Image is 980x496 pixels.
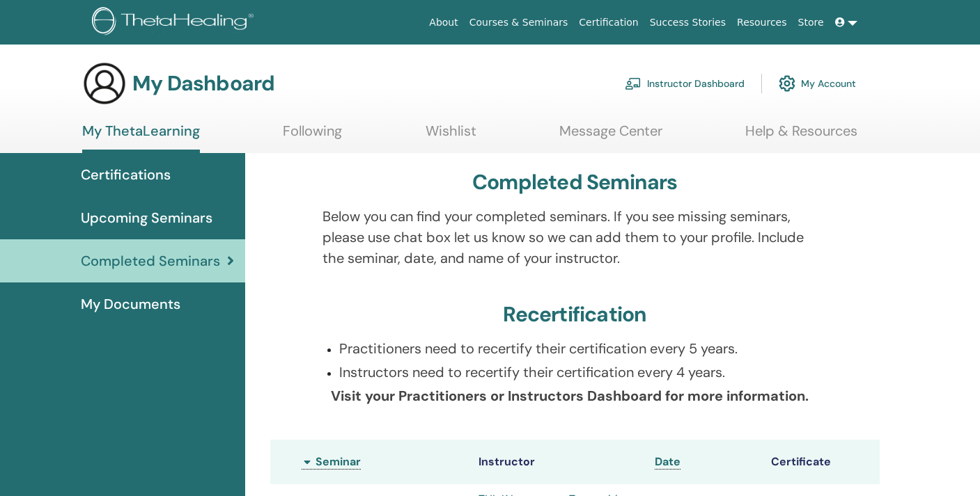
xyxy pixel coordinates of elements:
a: Date [655,454,680,470]
a: Following [283,122,342,150]
a: Message Center [559,122,662,150]
h3: My Dashboard [132,71,274,96]
img: logo.png [92,7,258,38]
a: Instructor Dashboard [625,68,745,99]
a: Success Stories [644,10,731,35]
h3: Completed Seminars [472,170,678,195]
a: My Account [779,68,856,99]
img: generic-user-icon.jpg [82,61,127,106]
img: cog.svg [779,72,795,95]
a: Resources [731,10,793,35]
p: Below you can find your completed seminars. If you see missing seminars, please use chat box let ... [322,206,827,269]
span: Certifications [81,164,171,185]
span: Upcoming Seminars [81,207,212,228]
a: About [423,10,463,35]
span: My Documents [81,294,180,314]
b: Visit your Practitioners or Instructors Dashboard for more information. [331,387,809,405]
a: Store [793,10,830,35]
a: My ThetaLearning [82,122,200,153]
th: Certificate [764,440,880,484]
p: Practitioners need to recertify their certification every 5 years. [339,338,827,359]
p: Instructors need to recertify their certification every 4 years. [339,362,827,383]
a: Help & Resources [745,122,857,150]
a: Courses & Seminars [464,10,574,35]
a: Wishlist [426,122,476,150]
a: Certification [573,10,644,35]
h3: Recertification [503,302,646,327]
span: Completed Seminars [81,250,220,271]
img: chalkboard-teacher.svg [625,77,641,90]
th: Instructor [472,440,648,484]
